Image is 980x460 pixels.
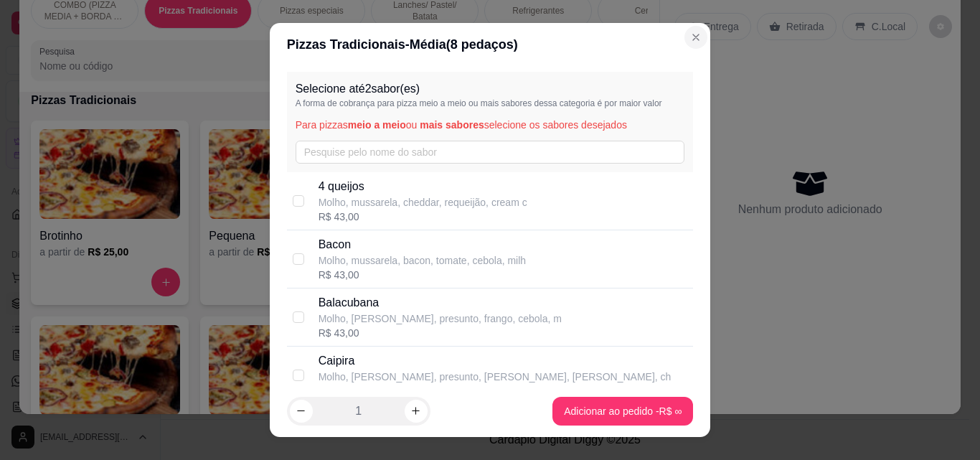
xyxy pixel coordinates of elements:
p: Molho, mussarela, cheddar, requeijão, cream c [319,195,527,210]
button: increase-product-quantity [405,400,428,423]
div: Pizzas Tradicionais - Média ( 8 pedaços) [287,34,694,55]
p: Balacubana [319,294,562,311]
div: R$ 43,00 [319,384,672,398]
p: Bacon [319,236,526,253]
p: Molho, [PERSON_NAME], presunto, frango, cebola, m [319,311,562,326]
p: Selecione até 2 sabor(es) [296,80,685,98]
p: Para pizzas ou selecione os sabores desejados [296,118,685,132]
p: Caipira [319,352,672,370]
div: R$ 43,00 [319,268,526,282]
div: R$ 43,00 [319,210,527,224]
span: meio a meio [348,119,406,131]
span: mais sabores [420,119,484,131]
button: decrease-product-quantity [290,400,313,423]
button: Adicionar ao pedido -R$ ∞ [552,397,693,426]
p: A forma de cobrança para pizza meio a meio ou mais sabores dessa categoria é por [296,98,685,109]
span: maior valor [619,98,661,108]
p: Molho, mussarela, bacon, tomate, cebola, milh [319,253,526,268]
div: R$ 43,00 [319,326,562,340]
input: Pesquise pelo nome do sabor [296,141,685,164]
p: 4 queijos [319,178,527,195]
p: 1 [355,403,362,420]
p: Molho, [PERSON_NAME], presunto, [PERSON_NAME], [PERSON_NAME], ch [319,370,672,384]
button: Close [684,26,707,49]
